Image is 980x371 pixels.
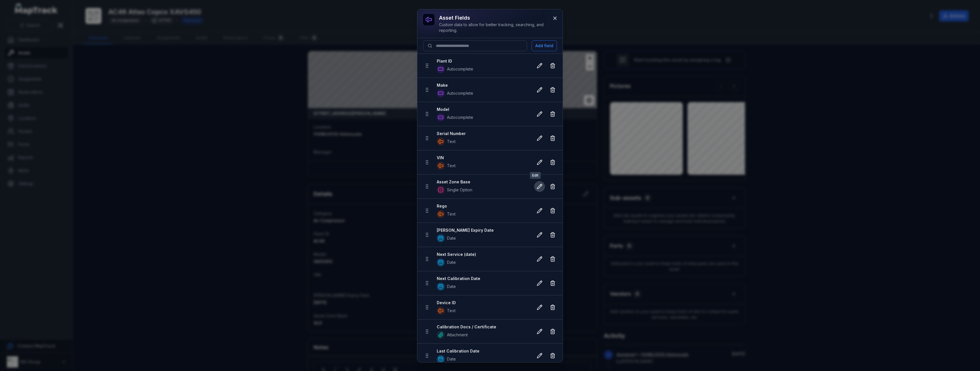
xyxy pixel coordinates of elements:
h3: asset fields [439,14,548,22]
span: Autocomplete [447,66,473,72]
strong: Plant ID [437,58,528,64]
strong: Make [437,82,528,88]
strong: Asset Zone Base [437,179,528,185]
strong: Serial Number [437,131,528,136]
span: Date [447,235,456,241]
span: Attachment [447,332,468,338]
span: Date [447,284,456,289]
span: Date [447,260,456,265]
strong: Last Calibration Date [437,348,528,354]
span: Date [447,356,456,362]
span: Single Option [447,187,472,193]
span: Text [447,163,456,169]
strong: Next Service (date) [437,252,528,257]
strong: Rego [437,203,528,209]
span: Edit [530,172,541,179]
span: Text [447,211,456,217]
strong: [PERSON_NAME] Expiry Date [437,227,528,233]
span: Text [447,308,456,314]
span: Autocomplete [447,115,473,120]
strong: Model [437,107,528,112]
span: Text [447,139,456,144]
strong: Next Calibration Date [437,276,528,281]
span: Autocomplete [447,90,473,96]
strong: Calibration Docs / Certificate [437,324,528,330]
strong: VIN [437,155,528,161]
strong: Device ID [437,300,528,306]
button: Add field [532,40,557,51]
div: Custom data to allow for better tracking, searching, and reporting. [439,22,548,33]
